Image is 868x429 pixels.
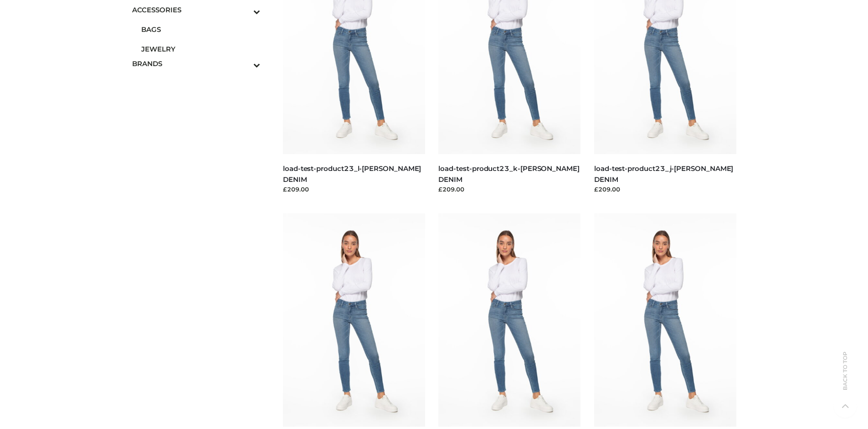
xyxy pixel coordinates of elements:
span: Back to top [834,367,857,390]
div: £209.00 [438,185,580,194]
span: BRANDS [132,58,261,69]
a: load-test-product23_k-[PERSON_NAME] DENIM [438,164,579,183]
a: BRANDSToggle Submenu [132,54,261,73]
a: load-test-product23_l-[PERSON_NAME] DENIM [283,164,421,183]
a: load-test-product23_j-[PERSON_NAME] DENIM [594,164,733,183]
span: JEWELRY [141,44,261,54]
span: BAGS [141,24,261,35]
div: £209.00 [594,185,736,194]
span: ACCESSORIES [132,5,261,15]
a: BAGS [141,20,261,39]
a: JEWELRY [141,39,261,59]
button: Toggle Submenu [228,54,260,73]
div: £209.00 [283,185,425,194]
